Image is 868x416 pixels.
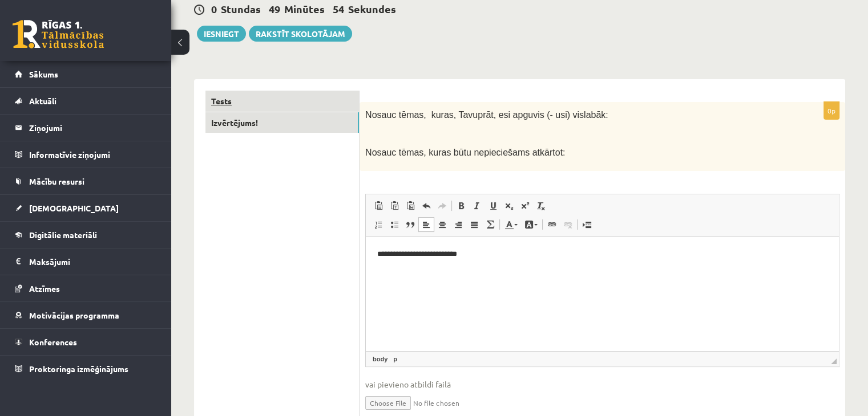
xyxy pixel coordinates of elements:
[365,110,608,120] span: Nosauc tēmas, kuras, Tavuprāt, esi apguvis (- usi) vislabāk:
[579,217,595,232] a: Ievietot lapas pārtraukumu drukai
[469,198,485,213] a: Slīpraksts (vadīšanas taustiņš+I)
[15,329,157,355] a: Konferences
[15,141,157,168] a: Informatīvie ziņojumi
[15,248,157,275] a: Maksājumi
[29,248,157,275] legend: Maksājumi
[15,275,157,301] a: Atzīmes
[15,88,157,114] a: Aktuāli
[517,198,533,213] a: Augšraksts
[29,203,119,213] span: [DEMOGRAPHIC_DATA]
[333,2,344,15] span: 54
[249,26,352,42] a: Rakstīt skolotājam
[15,356,157,382] a: Proktoringa izmēģinājums
[485,198,501,213] a: Pasvītrojums (vadīšanas taustiņš+U)
[370,217,386,232] a: Ievietot/noņemt numurētu sarakstu
[13,20,104,48] a: Rīgas 1. Tālmācības vidusskola
[29,310,119,320] span: Motivācijas programma
[348,2,396,15] span: Sekundes
[466,217,482,232] a: Izlīdzināt malas
[533,198,549,213] a: Noņemt stilus
[386,217,402,232] a: Ievietot/noņemt sarakstu ar aizzīmēm
[15,61,157,87] a: Sākums
[391,354,399,364] a: p elements
[29,96,56,106] span: Aktuāli
[386,198,402,213] a: Ievietot kā vienkāršu tekstu (vadīšanas taustiņš+pārslēgšanas taustiņš+V)
[29,141,157,168] legend: Informatīvie ziņojumi
[365,148,565,157] span: Nosauc tēmas, kuras būtu nepieciešams atkārtot:
[370,354,390,364] a: body elements
[418,217,434,232] a: Izlīdzināt pa kreisi
[211,2,217,15] span: 0
[434,217,450,232] a: Centrēti
[284,2,325,15] span: Minūtes
[501,198,517,213] a: Apakšraksts
[418,198,434,213] a: Atcelt (vadīšanas taustiņš+Z)
[365,378,839,390] span: vai pievieno atbildi failā
[434,198,450,213] a: Atkārtot (vadīšanas taustiņš+Y)
[15,115,157,141] a: Ziņojumi
[521,217,541,232] a: Fona krāsa
[15,302,157,328] a: Motivācijas programma
[29,176,84,186] span: Mācību resursi
[29,230,97,240] span: Digitālie materiāli
[450,217,466,232] a: Izlīdzināt pa labi
[197,26,246,42] button: Iesniegt
[482,217,498,232] a: Math
[366,237,839,351] iframe: Bagātinātā teksta redaktors, wiswyg-editor-user-answer-47433899152840
[29,364,128,374] span: Proktoringa izmēģinājums
[544,217,560,232] a: Saite (vadīšanas taustiņš+K)
[15,195,157,221] a: [DEMOGRAPHIC_DATA]
[453,198,469,213] a: Treknraksts (vadīšanas taustiņš+B)
[823,101,839,120] p: 0p
[221,2,261,15] span: Stundas
[269,2,280,15] span: 49
[370,198,386,213] a: Ielīmēt (vadīšanas taustiņš+V)
[29,283,60,293] span: Atzīmes
[29,115,157,141] legend: Ziņojumi
[501,217,521,232] a: Teksta krāsa
[29,337,77,347] span: Konferences
[402,217,418,232] a: Bloka citāts
[29,69,58,79] span: Sākums
[205,112,359,133] a: Izvērtējums!
[205,91,359,112] a: Tests
[15,222,157,248] a: Digitālie materiāli
[560,217,576,232] a: Atsaistīt
[15,168,157,194] a: Mācību resursi
[402,198,418,213] a: Ievietot no Worda
[831,358,837,364] span: Mērogot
